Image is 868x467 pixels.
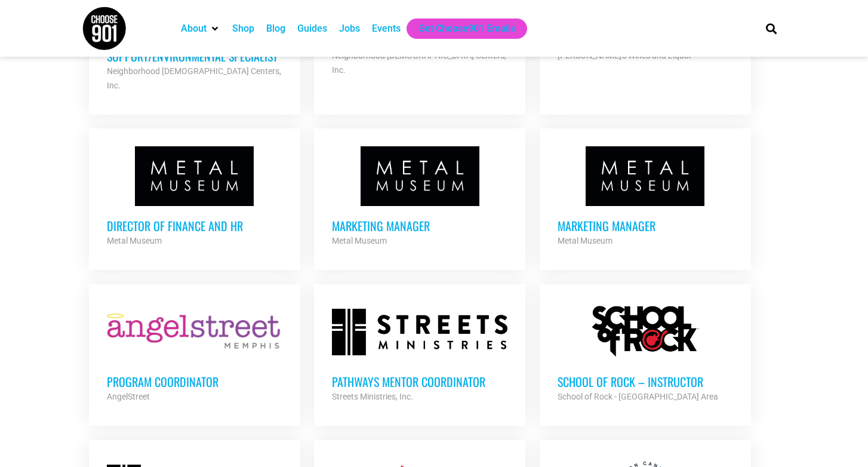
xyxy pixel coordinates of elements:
strong: Metal Museum [332,236,387,245]
strong: School of Rock - [GEOGRAPHIC_DATA] Area [558,392,718,401]
h3: Director of Finance and HR [107,218,282,233]
strong: Neighborhood [DEMOGRAPHIC_DATA] Centers, Inc. [107,66,281,90]
a: About [181,21,207,36]
a: Events [372,21,401,36]
a: Shop [232,21,254,36]
nav: Main nav [175,19,746,39]
strong: Streets Ministries, Inc. [332,392,413,401]
h3: Program Coordinator [107,374,282,389]
strong: Metal Museum [107,236,162,245]
h3: Marketing Manager [332,218,507,233]
strong: AngelStreet [107,392,150,401]
a: Get Choose901 Emails [418,21,515,36]
a: Blog [266,21,285,36]
a: Pathways Mentor Coordinator Streets Ministries, Inc. [314,284,525,422]
a: Guides [297,21,327,36]
strong: Neighborhood [DEMOGRAPHIC_DATA] Centers, Inc. [332,51,506,75]
a: Jobs [339,21,360,36]
a: Marketing Manager Metal Museum [314,128,525,266]
div: About [175,19,226,39]
h3: School of Rock – Instructor [558,374,733,389]
strong: [PERSON_NAME]'s Wines and Liquor [558,51,692,60]
a: Director of Finance and HR Metal Museum [89,128,300,266]
div: Search [762,19,781,38]
a: Marketing Manager Metal Museum [540,128,751,266]
a: School of Rock – Instructor School of Rock - [GEOGRAPHIC_DATA] Area [540,284,751,422]
strong: Metal Museum [558,236,612,245]
h3: Marketing Manager [558,218,733,233]
h3: Pathways Mentor Coordinator [332,374,507,389]
a: Program Coordinator AngelStreet [89,284,300,422]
